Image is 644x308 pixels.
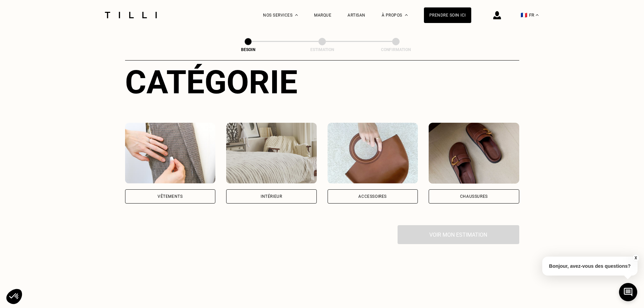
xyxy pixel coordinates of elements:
[226,123,317,184] img: Intérieur
[158,194,183,198] div: Vêtements
[348,13,365,18] a: Artisan
[542,257,638,276] p: Bonjour, avez-vous des questions?
[405,14,408,16] img: Menu déroulant à propos
[429,123,519,184] img: Chaussures
[102,12,159,18] img: Logo du service de couturière Tilli
[521,12,527,18] span: 🇫🇷
[261,194,282,198] div: Intérieur
[424,7,471,23] a: Prendre soin ici
[314,13,331,18] a: Marque
[536,14,539,16] img: menu déroulant
[288,47,356,52] div: Estimation
[125,123,216,184] img: Vêtements
[460,194,488,198] div: Chaussures
[125,63,519,101] div: Catégorie
[358,194,387,198] div: Accessoires
[295,14,298,16] img: Menu déroulant
[493,11,501,19] img: icône connexion
[328,123,418,184] img: Accessoires
[632,254,639,262] button: X
[362,47,430,52] div: Confirmation
[214,47,282,52] div: Besoin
